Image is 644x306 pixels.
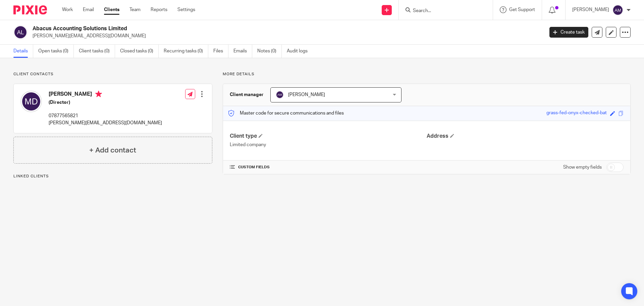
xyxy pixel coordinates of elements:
input: Search [412,8,473,14]
a: Clients [104,6,119,13]
h4: + Add contact [89,145,136,156]
h4: Address [427,133,624,140]
h2: Abacus Accounting Solutions Limited [33,25,438,32]
p: Client contacts [13,72,212,77]
span: [PERSON_NAME] [288,92,325,97]
div: grass-fed-onyx-checked-bat [546,110,607,117]
p: [PERSON_NAME][EMAIL_ADDRESS][DOMAIN_NAME] [49,120,162,126]
h4: CUSTOM FIELDS [230,165,427,170]
p: Master code for secure communications and files [228,110,344,117]
img: svg%3E [276,91,284,99]
h5: (Director) [49,99,162,106]
a: Emails [233,45,252,58]
a: Reports [151,6,167,13]
a: Work [62,6,73,13]
a: Settings [177,6,195,13]
a: Files [213,45,228,58]
img: Pixie [13,5,47,14]
p: [PERSON_NAME] [572,6,609,13]
h4: Client type [230,133,427,140]
a: Client tasks (0) [79,45,115,58]
a: Details [13,45,33,58]
p: Limited company [230,141,427,148]
a: Closed tasks (0) [120,45,159,58]
label: Show empty fields [563,164,602,171]
i: Primary [95,91,102,97]
img: svg%3E [612,5,623,15]
a: Create task [549,27,588,38]
a: Notes (0) [257,45,282,58]
p: 07877565821 [49,113,162,119]
a: Recurring tasks (0) [164,45,208,58]
a: Audit logs [287,45,313,58]
img: svg%3E [13,25,28,39]
a: Open tasks (0) [38,45,74,58]
p: Linked clients [13,174,212,179]
p: More details [223,72,631,77]
a: Email [83,6,94,13]
p: [PERSON_NAME][EMAIL_ADDRESS][DOMAIN_NAME] [33,33,539,39]
img: svg%3E [20,91,42,112]
span: Get Support [509,7,535,12]
h4: [PERSON_NAME] [49,91,162,99]
h3: Client manager [230,91,264,98]
a: Team [129,6,141,13]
